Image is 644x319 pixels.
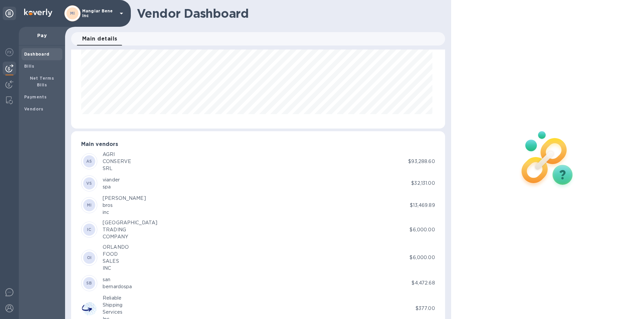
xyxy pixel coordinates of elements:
div: ORLANDO [103,244,129,251]
div: inc [103,209,146,216]
img: Foreign exchange [5,48,13,56]
div: FOOD [103,251,129,258]
img: Logo [24,9,52,17]
b: Vendors [24,106,44,111]
div: bros [103,202,146,209]
div: san [103,276,132,283]
div: Services [103,309,122,316]
b: Dashboard [24,52,50,57]
div: [PERSON_NAME] [103,195,146,202]
b: MI [87,203,92,208]
div: Unpin categories [3,7,16,20]
p: $32,131.00 [411,180,435,187]
div: COMPANY [103,233,157,240]
p: $377.00 [416,305,435,312]
b: AS [86,159,92,164]
div: viander [103,176,120,183]
b: VS [86,181,92,186]
p: Mangiar Bene inc [82,9,116,18]
div: Reliable [103,295,122,302]
b: OI [87,255,92,260]
b: MI [70,11,75,16]
p: $4,472.68 [412,280,435,287]
b: Net Terms Bills [30,76,54,87]
div: Shipping [103,302,122,309]
div: SRL [103,165,131,172]
div: bernardospa [103,283,132,290]
p: $6,000.00 [410,254,435,261]
h1: Vendor Dashboard [137,6,440,20]
div: SALES [103,258,129,265]
p: $13,469.89 [410,202,435,209]
div: TRADING [103,226,157,233]
h3: Main vendors [81,141,435,148]
b: IC [87,227,92,232]
div: CONSERVE [103,158,131,165]
div: [GEOGRAPHIC_DATA] [103,219,157,226]
p: $93,288.60 [408,158,435,165]
b: Bills [24,64,34,69]
b: SB [86,281,92,286]
div: spa [103,183,120,190]
p: Pay [24,32,60,39]
b: Payments [24,94,47,99]
div: AGRI [103,151,131,158]
span: Main details [82,34,117,44]
p: $6,000.00 [410,226,435,233]
div: INC [103,265,129,272]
